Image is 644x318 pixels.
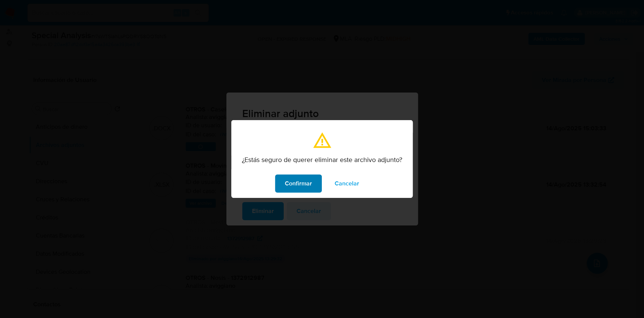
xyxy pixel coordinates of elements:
div: modal_confirmation.title [231,120,413,198]
button: modal_confirmation.confirm [275,174,322,193]
span: Cancelar [335,175,359,192]
p: ¿Estás seguro de querer eliminar este archivo adjunto? [242,156,402,164]
button: modal_confirmation.cancel [325,174,369,193]
span: Confirmar [285,175,312,192]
